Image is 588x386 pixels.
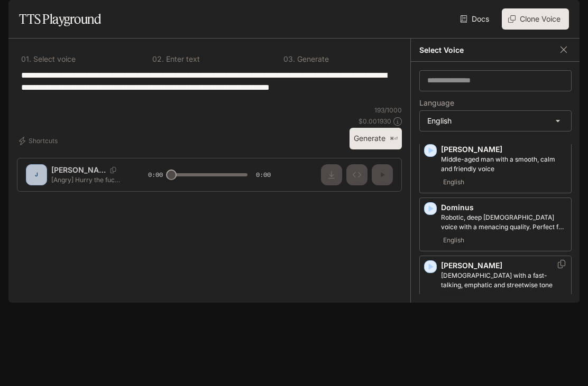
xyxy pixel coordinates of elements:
[441,234,466,247] span: English
[458,8,493,30] a: Docs
[283,55,295,63] p: 0 3 .
[441,260,567,271] p: [PERSON_NAME]
[420,111,571,131] div: English
[441,155,567,174] p: Middle-aged man with a smooth, calm and friendly voice
[164,55,200,63] p: Enter text
[419,99,454,107] p: Language
[390,136,398,142] p: ⌘⏎
[374,106,402,115] p: 193 / 1000
[17,133,62,149] button: Shortcuts
[441,176,466,189] span: English
[8,5,27,24] button: open drawer
[441,271,567,290] p: Male with a fast-talking, emphatic and streetwise tone
[556,260,567,268] button: Copy Voice ID
[441,292,466,305] span: English
[31,55,76,63] p: Select voice
[350,128,402,149] button: Generate⌘⏎
[441,144,567,155] p: [PERSON_NAME]
[441,202,567,213] p: Dominus
[441,213,567,232] p: Robotic, deep male voice with a menacing quality. Perfect for villains
[152,55,164,63] p: 0 2 .
[359,117,391,126] p: $ 0.001930
[295,55,329,63] p: Generate
[502,8,569,30] button: Clone Voice
[21,55,31,63] p: 0 1 .
[19,8,101,30] h1: TTS Playground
